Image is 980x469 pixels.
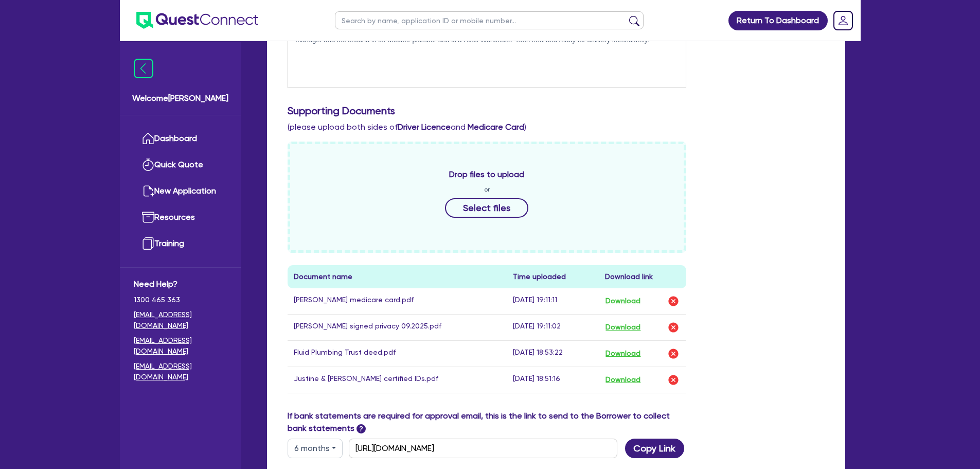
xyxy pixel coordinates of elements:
[134,178,227,204] a: New Application
[288,439,343,458] button: Dropdown toggle
[134,152,227,178] a: Quick Quote
[507,367,599,393] td: [DATE] 18:51:16
[599,265,686,288] th: Download link
[335,11,644,29] input: Search by name, application ID or mobile number...
[288,105,825,117] h3: Supporting Documents
[357,424,366,433] span: ?
[288,410,687,435] label: If bank statements are required for approval email, this is the link to send to the Borrower to c...
[134,59,153,78] img: icon-menu-close
[134,294,227,305] span: 1300 465 363
[136,12,258,29] img: quest-connect-logo-blue
[667,374,680,386] img: delete-icon
[288,265,507,288] th: Document name
[667,321,680,334] img: delete-icon
[288,367,507,393] td: Justine & [PERSON_NAME] certified IDs.pdf
[605,294,641,308] button: Download
[288,340,507,367] td: Fluid Plumbing Trust deed.pdf
[134,335,227,357] a: [EMAIL_ADDRESS][DOMAIN_NAME]
[625,439,684,458] button: Copy Link
[507,288,599,315] td: [DATE] 19:11:11
[605,321,641,334] button: Download
[134,278,227,290] span: Need Help?
[667,348,680,360] img: delete-icon
[142,185,154,197] img: new-application
[134,231,227,257] a: Training
[142,237,154,250] img: training
[288,122,526,132] span: (please upload both sides of and )
[605,373,641,387] button: Download
[134,361,227,383] a: [EMAIL_ADDRESS][DOMAIN_NAME]
[507,340,599,367] td: [DATE] 18:53:22
[142,211,154,223] img: resources
[134,126,227,152] a: Dashboard
[507,265,599,288] th: Time uploaded
[484,185,490,194] span: or
[288,314,507,340] td: [PERSON_NAME] signed privacy 09.2025.pdf
[507,314,599,340] td: [DATE] 19:11:02
[605,347,641,360] button: Download
[132,92,228,105] span: Welcome [PERSON_NAME]
[830,7,857,34] a: Dropdown toggle
[667,295,680,307] img: delete-icon
[728,11,828,30] a: Return To Dashboard
[134,309,227,331] a: [EMAIL_ADDRESS][DOMAIN_NAME]
[468,122,524,132] b: Medicare Card
[288,288,507,315] td: [PERSON_NAME] medicare card.pdf
[449,168,524,181] span: Drop files to upload
[134,204,227,231] a: Resources
[142,159,154,171] img: quick-quote
[398,122,451,132] b: Driver Licence
[445,198,528,218] button: Select files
